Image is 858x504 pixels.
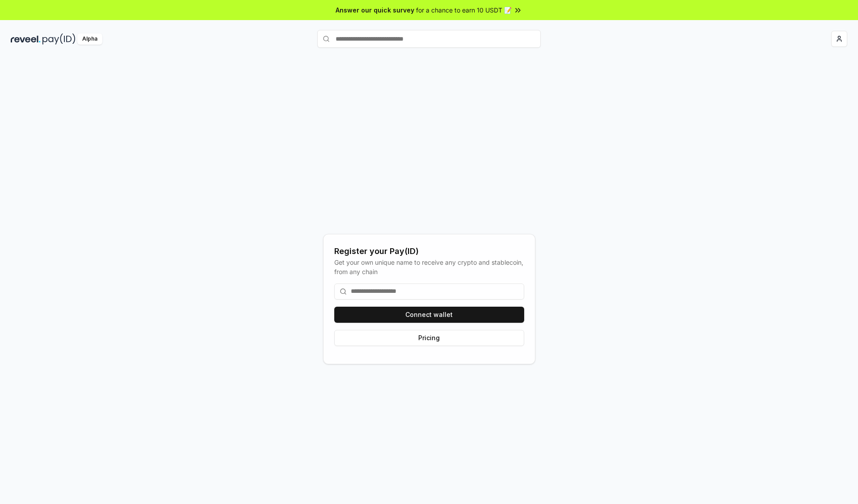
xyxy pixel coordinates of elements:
span: Answer our quick survey [336,5,414,15]
button: Connect wallet [334,307,524,323]
img: pay_id [42,33,76,45]
div: Alpha [77,33,102,45]
div: Register your Pay(ID) [334,245,524,258]
img: reveel_dark [11,33,41,45]
button: Pricing [334,330,524,346]
div: Get your own unique name to receive any crypto and stablecoin, from any chain [334,258,524,276]
span: for a chance to earn 10 USDT 📝 [416,5,512,15]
